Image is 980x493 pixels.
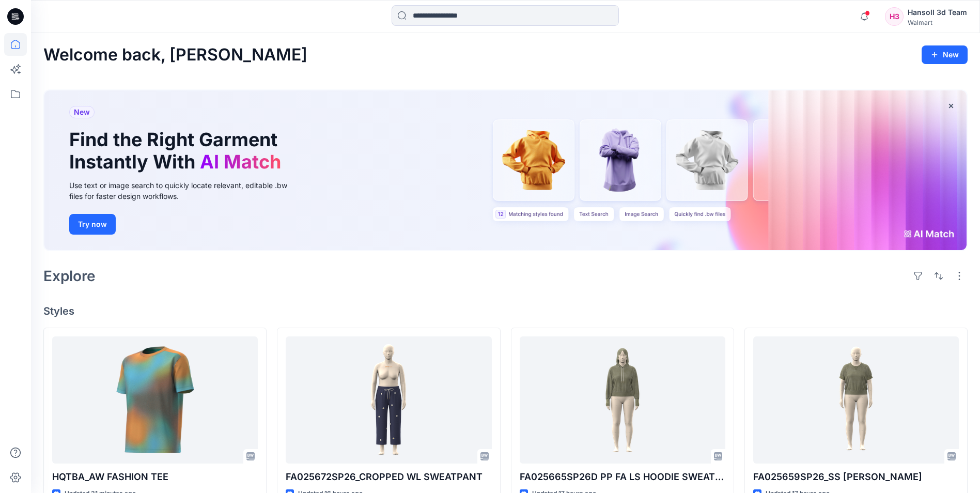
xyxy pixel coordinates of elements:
div: Use text or image search to quickly locate relevant, editable .bw files for faster design workflows. [69,180,302,202]
button: New [922,45,968,64]
div: H3 [885,7,904,26]
span: New [74,106,90,118]
a: FA025672SP26_CROPPED WL SWEATPANT [286,336,491,463]
div: Walmart [908,19,967,26]
h2: Explore [43,268,96,284]
p: FA025659SP26_SS [PERSON_NAME] [753,470,959,484]
div: Hansoll 3d Team [908,6,967,19]
h4: Styles [43,305,968,317]
p: FA025665SP26D PP FA LS HOODIE SWEATSHIRT [520,470,725,484]
span: AI Match [200,150,281,173]
h2: Welcome back, [PERSON_NAME] [43,45,307,65]
h1: Find the Right Garment Instantly With [69,129,286,173]
button: Try now [69,214,116,235]
a: HQTBA_AW FASHION TEE [52,336,258,463]
a: FA025665SP26D PP FA LS HOODIE SWEATSHIRT [520,336,725,463]
a: FA025659SP26_SS RAGLAN SWEATSHIRT [753,336,959,463]
p: FA025672SP26_CROPPED WL SWEATPANT [286,470,491,484]
p: HQTBA_AW FASHION TEE [52,470,258,484]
